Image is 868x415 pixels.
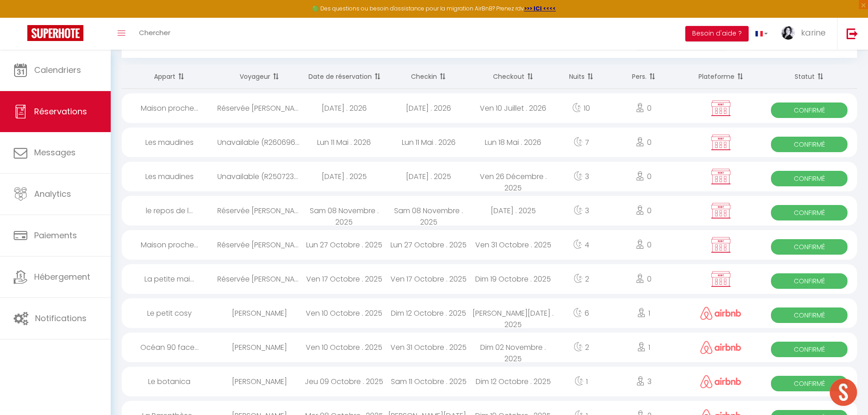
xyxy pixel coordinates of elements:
a: ... karine [775,18,837,50]
th: Sort by booking date [302,65,386,89]
img: Super Booking [27,25,83,41]
span: Messages [34,147,76,158]
span: Réservations [34,106,87,117]
th: Sort by nights [555,65,607,89]
button: Besoin d'aide ? [685,26,749,41]
span: Paiements [34,230,77,241]
span: Notifications [35,313,87,324]
th: Sort by rentals [122,65,217,89]
span: Calendriers [34,64,81,76]
img: ... [781,26,795,40]
th: Sort by channel [681,65,762,89]
span: Chercher [139,28,170,37]
th: Sort by guest [217,65,302,89]
th: Sort by people [607,65,680,89]
a: >>> ICI <<<< [524,5,556,12]
span: Hébergement [34,271,90,282]
a: Chercher [132,18,177,50]
th: Sort by status [761,65,857,89]
div: Ouvrir le chat [830,379,857,406]
span: Analytics [34,188,71,200]
th: Sort by checkin [386,65,471,89]
span: karine [801,27,826,38]
th: Sort by checkout [471,65,556,89]
img: logout [847,28,858,39]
